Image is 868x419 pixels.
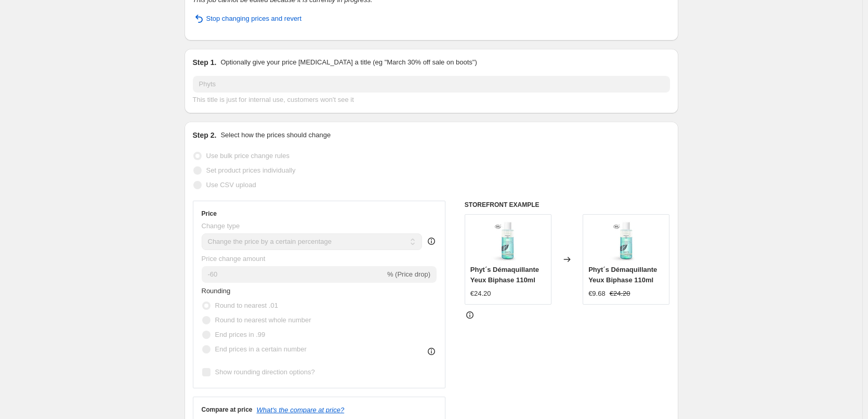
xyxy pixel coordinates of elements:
span: End prices in a certain number [215,345,307,353]
span: Round to nearest whole number [215,316,311,324]
h3: Price [202,209,217,218]
span: €24.20 [610,290,630,297]
span: Phyt´s Démaquillante Yeux Biphase 110ml [588,266,657,284]
p: Select how the prices should change [220,130,331,140]
span: Set product prices individually [206,166,296,174]
h2: Step 2. [193,130,217,140]
span: Round to nearest .01 [215,302,278,309]
span: End prices in .99 [215,331,266,338]
button: Stop changing prices and revert [187,10,308,27]
span: Rounding [202,287,231,295]
span: Show rounding direction options? [215,368,315,376]
span: Use CSV upload [206,181,256,189]
input: -15 [202,266,385,283]
div: help [426,236,437,246]
h6: STOREFRONT EXAMPLE [465,201,670,209]
span: Phyt´s Démaquillante Yeux Biphase 110ml [470,266,539,284]
span: Price change amount [202,255,266,263]
input: 30% off holiday sale [193,76,670,93]
span: Change type [202,222,240,230]
span: % (Price drop) [387,270,430,278]
h2: Step 1. [193,57,217,68]
button: What's the compare at price? [257,406,345,414]
h3: Compare at price [202,405,253,414]
p: Optionally give your price [MEDICAL_DATA] a title (eg "March 30% off sale on boots") [220,57,477,68]
span: This title is just for internal use, customers won't see it [193,96,354,103]
span: €24.20 [470,290,491,297]
img: phyts-demaquillante-yeux-biphase-110ml-521980_80x.jpg [487,220,529,261]
span: Stop changing prices and revert [206,14,302,24]
img: phyts-demaquillante-yeux-biphase-110ml-521980_80x.jpg [606,220,647,261]
span: Use bulk price change rules [206,152,290,160]
span: €9.68 [588,290,606,297]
